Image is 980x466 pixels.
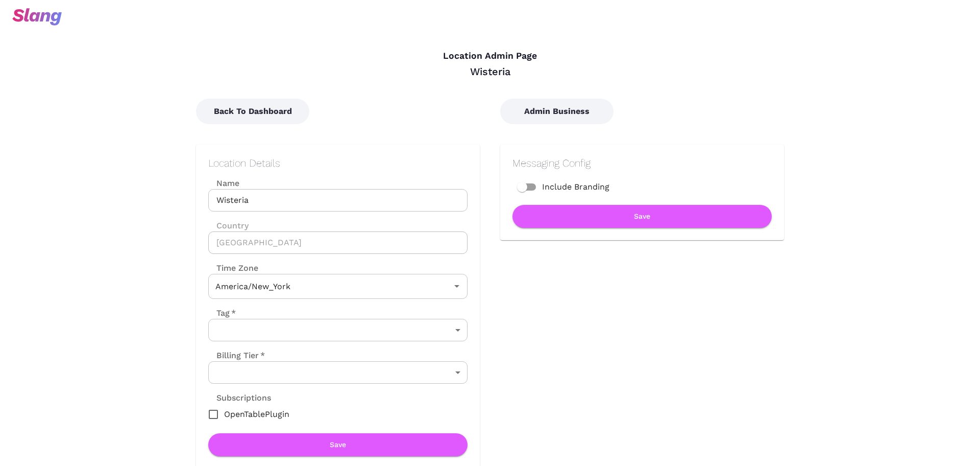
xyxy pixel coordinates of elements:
label: Tag [208,307,236,319]
h2: Messaging Config [512,157,772,169]
label: Billing Tier [208,349,265,361]
label: Country [208,220,468,231]
h2: Location Details [208,157,468,169]
a: Admin Business [500,106,614,116]
label: Time Zone [208,262,468,274]
button: Open [450,279,464,293]
span: Include Branding [542,181,609,193]
button: Back To Dashboard [196,99,309,124]
h4: Location Admin Page [196,51,784,62]
button: Save [208,433,468,456]
button: Admin Business [500,99,614,124]
button: Save [512,205,772,228]
a: Back To Dashboard [196,106,309,116]
label: Name [208,177,468,189]
div: Wisteria [196,65,784,78]
img: svg+xml;base64,PHN2ZyB3aWR0aD0iOTciIGhlaWdodD0iMzQiIHZpZXdCb3g9IjAgMCA5NyAzNCIgZmlsbD0ibm9uZSIgeG... [12,8,62,26]
span: OpenTablePlugin [224,408,289,421]
label: Subscriptions [208,392,271,404]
